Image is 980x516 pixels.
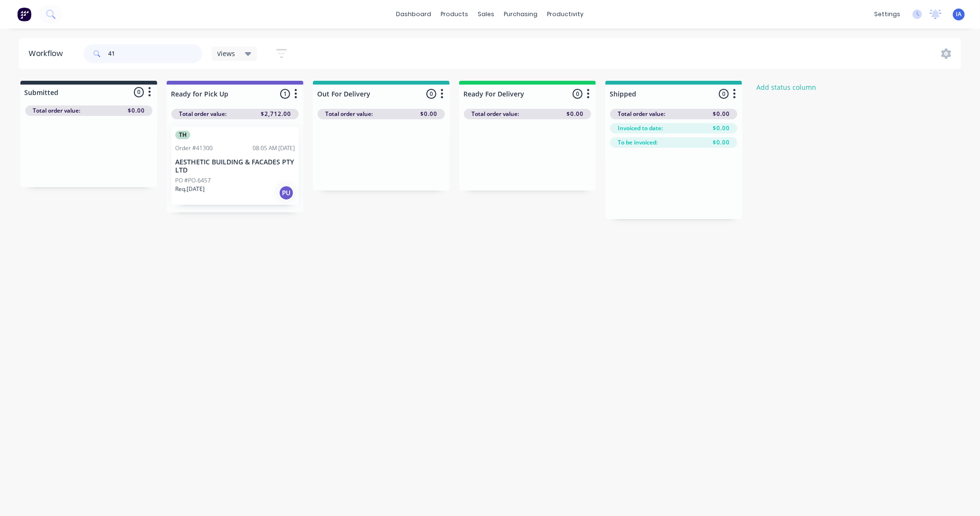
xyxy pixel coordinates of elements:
[713,110,730,118] span: $0.00
[713,124,730,133] span: $0.00
[566,110,584,118] span: $0.00
[713,138,730,147] span: $0.00
[128,106,145,115] span: $0.00
[473,7,499,21] div: sales
[420,110,437,118] span: $0.00
[325,110,373,118] span: Total order value:
[956,10,962,19] span: IA
[618,110,665,118] span: Total order value:
[33,106,80,115] span: Total order value:
[752,81,821,94] button: Add status column
[471,110,519,118] span: Total order value:
[499,7,543,21] div: purchasing
[179,110,226,118] span: Total order value:
[543,7,589,21] div: productivity
[175,176,211,185] p: PO #PO-6457
[171,127,299,205] div: THOrder #4130008:05 AM [DATE]AESTHETIC BUILDING & FACADES PTY LTDPO #PO-6457Req.[DATE]PU
[217,48,236,58] span: Views
[279,185,294,201] div: PU
[618,124,663,133] span: Invoiced to date:
[175,158,295,174] p: AESTHETIC BUILDING & FACADES PTY LTD
[436,7,473,21] div: products
[618,138,658,147] span: To be invoiced:
[175,131,190,139] div: TH
[869,7,905,21] div: settings
[261,110,291,118] span: $2,712.00
[17,7,31,21] img: Factory
[175,185,205,193] p: Req. [DATE]
[253,144,295,153] div: 08:05 AM [DATE]
[392,7,436,21] a: dashboard
[175,144,213,153] div: Order #41300
[28,48,67,59] div: Workflow
[108,44,202,63] input: Search for orders...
